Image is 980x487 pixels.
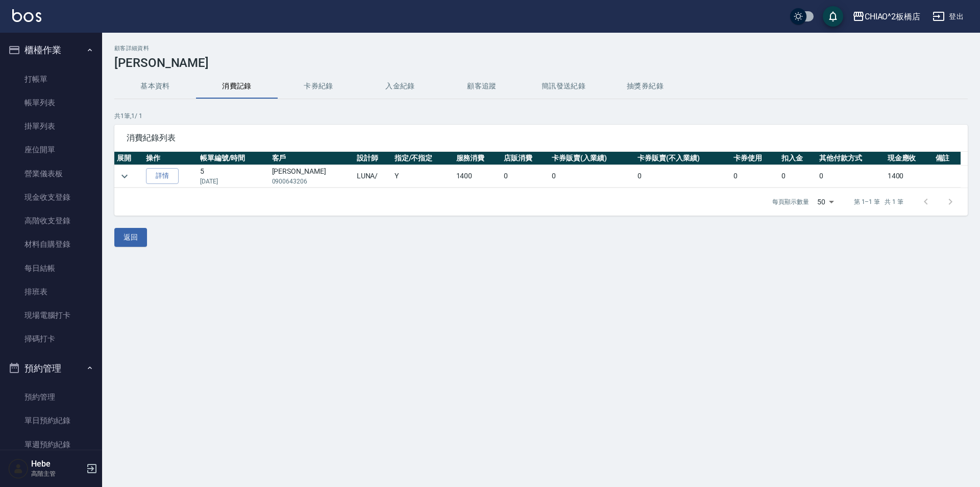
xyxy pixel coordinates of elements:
[779,152,817,165] th: 扣入金
[4,67,98,91] a: 打帳單
[4,91,98,114] a: 帳單列表
[4,37,98,63] button: 櫃檯作業
[12,9,41,22] img: Logo
[114,228,147,247] button: 返回
[114,56,968,70] h3: [PERSON_NAME]
[635,165,731,188] td: 0
[146,168,179,184] a: 詳情
[117,169,132,184] button: expand row
[196,74,278,99] button: 消費記錄
[354,152,392,165] th: 設計師
[114,152,143,165] th: 展開
[604,74,686,99] button: 抽獎券紀錄
[4,209,98,233] a: 高階收支登錄
[114,74,196,99] button: 基本資料
[4,327,98,351] a: 掃碼打卡
[549,152,635,165] th: 卡券販賣(入業績)
[114,45,968,52] h2: 顧客詳細資料
[354,165,392,188] td: LUNA /
[143,152,198,165] th: 操作
[4,409,98,432] a: 單日預約紀錄
[928,7,968,26] button: 登出
[779,165,817,188] td: 0
[817,165,885,188] td: 0
[4,385,98,409] a: 預約管理
[4,304,98,327] a: 現場電腦打卡
[269,165,354,188] td: [PERSON_NAME]
[865,10,921,23] div: CHIAO^2板橋店
[4,257,98,280] a: 每日結帳
[4,138,98,161] a: 座位開單
[817,152,885,165] th: 其他付款方式
[4,114,98,138] a: 掛單列表
[392,152,454,165] th: 指定/不指定
[823,6,843,27] button: save
[31,469,83,478] p: 高階主管
[392,165,454,188] td: Y
[114,111,968,121] p: 共 1 筆, 1 / 1
[523,74,604,99] button: 簡訊發送紀錄
[454,165,502,188] td: 1400
[933,152,961,165] th: 備註
[8,458,29,479] img: Person
[885,152,933,165] th: 現金應收
[549,165,635,188] td: 0
[441,74,523,99] button: 顧客追蹤
[359,74,441,99] button: 入金紀錄
[731,165,779,188] td: 0
[4,433,98,456] a: 單週預約紀錄
[885,165,933,188] td: 1400
[278,74,359,99] button: 卡券紀錄
[272,177,352,186] p: 0900643206
[501,165,549,188] td: 0
[454,152,502,165] th: 服務消費
[198,165,269,188] td: 5
[731,152,779,165] th: 卡券使用
[4,162,98,185] a: 營業儀表板
[813,188,838,216] div: 50
[31,459,83,469] h5: Hebe
[4,280,98,304] a: 排班表
[127,133,955,143] span: 消費紀錄列表
[772,197,809,206] p: 每頁顯示數量
[269,152,354,165] th: 客戶
[854,197,903,206] p: 第 1–1 筆 共 1 筆
[4,233,98,256] a: 材料自購登錄
[635,152,731,165] th: 卡券販賣(不入業績)
[200,177,267,186] p: [DATE]
[198,152,269,165] th: 帳單編號/時間
[848,6,925,27] button: CHIAO^2板橋店
[501,152,549,165] th: 店販消費
[4,355,98,382] button: 預約管理
[4,185,98,209] a: 現金收支登錄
